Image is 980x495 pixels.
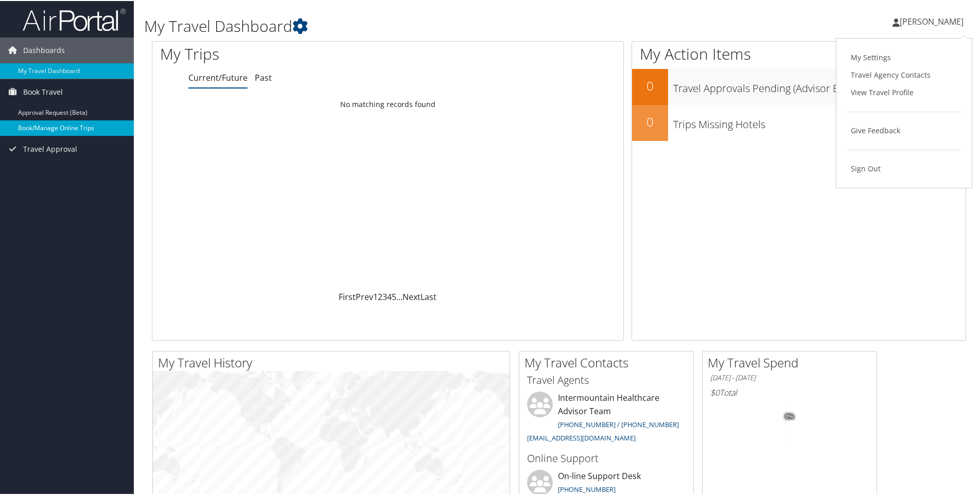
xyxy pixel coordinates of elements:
[402,290,421,302] a: Next
[892,5,974,36] a: [PERSON_NAME]
[356,290,373,302] a: Prev
[255,71,272,82] a: Past
[785,413,794,419] tspan: 0%
[632,76,668,94] h2: 0
[527,372,686,386] h3: Travel Agents
[23,7,126,31] img: airportal-logo.png
[396,290,402,302] span: …
[632,42,966,64] h1: My Action Items
[527,450,686,465] h3: Online Support
[673,75,966,95] h3: Travel Approvals Pending (Advisor Booked)
[522,391,691,446] li: Intermountain Healthcare Advisor Team
[847,83,961,100] a: View Travel Profile
[847,159,961,176] a: Sign Out
[900,15,964,26] span: [PERSON_NAME]
[373,290,378,302] a: 1
[632,68,966,104] a: 0Travel Approvals Pending (Advisor Booked)
[421,290,436,302] a: Last
[558,484,616,493] a: [PHONE_NUMBER]
[710,386,720,397] span: $0
[339,290,356,302] a: First
[847,121,961,138] a: Give Feedback
[188,71,248,82] a: Current/Future
[710,372,869,382] h6: [DATE] - [DATE]
[392,290,396,302] a: 5
[144,14,697,36] h1: My Travel Dashboard
[152,94,623,113] td: No matching records found
[632,112,668,130] h2: 0
[847,65,961,83] a: Travel Agency Contacts
[23,78,63,104] span: Book Travel
[158,353,510,370] h2: My Travel History
[382,290,387,302] a: 3
[708,353,877,370] h2: My Travel Spend
[673,111,966,131] h3: Trips Missing Hotels
[632,104,966,140] a: 0Trips Missing Hotels
[23,37,65,62] span: Dashboards
[710,386,869,397] h6: Total
[378,290,382,302] a: 2
[160,42,419,64] h1: My Trips
[23,135,77,161] span: Travel Approval
[558,419,679,428] a: [PHONE_NUMBER] / [PHONE_NUMBER]
[527,432,636,441] a: [EMAIL_ADDRESS][DOMAIN_NAME]
[387,290,392,302] a: 4
[847,48,961,65] a: My Settings
[524,353,693,370] h2: My Travel Contacts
